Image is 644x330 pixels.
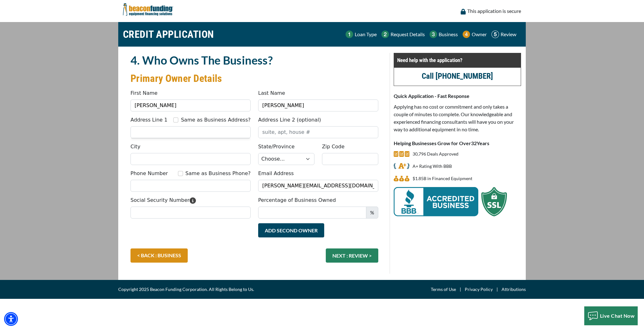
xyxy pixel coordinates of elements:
img: Step 1 [346,31,353,38]
img: BBB Acredited Business and SSL Protection [394,187,507,216]
p: Owner [472,31,487,38]
p: This application is secure [467,7,521,15]
p: Business [439,31,458,38]
label: Last Name [258,89,285,97]
button: NEXT : REVIEW > [326,248,378,263]
a: < BACK : BUSINESS [130,248,188,263]
label: Same as Business Address? [181,116,251,124]
span: Live Chat Now [600,313,635,319]
div: Accessibility Menu [4,312,18,326]
p: Need help with the application? [397,56,518,64]
a: Attributions [502,286,526,293]
span: 32 [471,140,477,146]
a: Terms of Use [431,286,456,293]
input: suite, apt, house # [258,126,378,138]
img: Step 4 [463,31,470,38]
label: Zip Code [322,143,345,151]
svg: Please enter your Social Security Number. We use this information to identify you and process you... [190,197,196,204]
a: call (773) 739-8817 [422,71,493,81]
label: State/Province [258,143,295,151]
img: Step 5 [491,31,499,38]
img: Step 3 [430,31,437,38]
label: Address Line 1 [130,116,167,124]
p: 30,796 Deals Approved [413,150,458,158]
button: Live Chat Now [584,306,638,325]
span: Copyright 2025 Beacon Funding Corporation. All Rights Belong to Us. [118,286,254,293]
p: Review [501,31,516,38]
label: Email Address [258,170,294,177]
label: City [130,143,140,151]
h1: CREDIT APPLICATION [123,25,214,43]
label: Same as Business Phone? [186,170,251,177]
h2: 4. Who Owns The Business? [130,53,378,67]
p: Quick Application - Fast Response [394,92,521,100]
button: Add Second Owner [258,223,324,237]
span: | [456,286,465,293]
p: Request Details [391,31,425,38]
label: Social Security Number [130,196,196,204]
label: Phone Number [130,170,168,177]
p: A+ Rating With BBB [413,162,452,170]
p: $1,845,115,669 in Financed Equipment [413,175,472,182]
h3: Primary Owner Details [130,72,378,85]
label: First Name [130,89,158,97]
p: Applying has no cost or commitment and only takes a couple of minutes to complete. Our knowledgea... [394,103,521,133]
label: Percentage of Business Owned [258,196,336,204]
a: Privacy Policy [465,286,493,293]
p: Helping Businesses Grow for Over Years [394,139,521,147]
img: Step 2 [381,31,389,38]
p: Loan Type [355,31,377,38]
span: | [493,286,502,293]
img: lock icon to convery security [461,9,466,14]
span: % [366,207,378,219]
label: Address Line 2 (optional) [258,116,321,124]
